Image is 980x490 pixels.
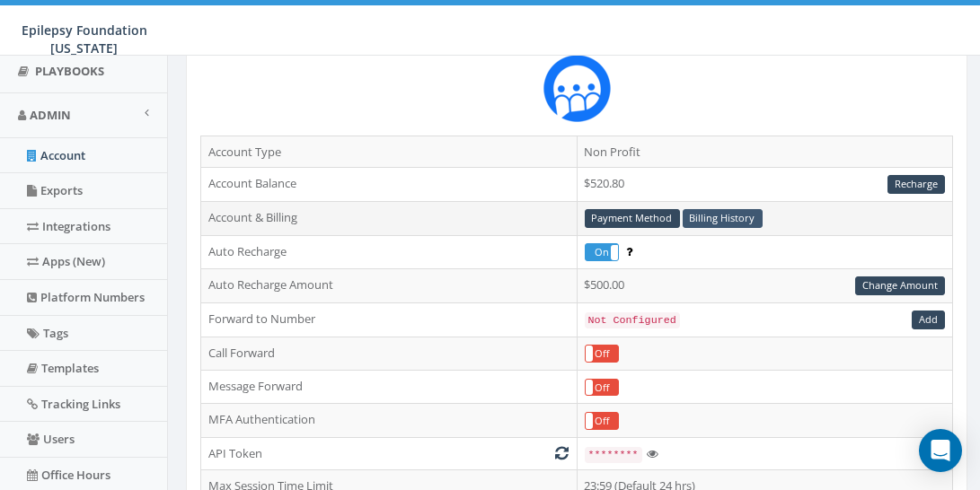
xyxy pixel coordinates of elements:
[577,268,953,302] td: $500.00
[201,268,578,302] td: Auto Recharge Amount
[201,168,578,202] td: Account Balance
[585,312,680,328] code: Not Configured
[201,337,578,370] td: Call Forward
[586,346,619,362] label: Off
[586,244,619,260] label: On
[201,136,578,168] td: Account Type
[887,175,945,194] a: Recharge
[855,276,945,295] a: Change Amount
[626,243,632,259] span: Enable to prevent campaign failure.
[585,243,620,261] div: OnOff
[22,22,147,57] span: Epilepsy Foundation [US_STATE]
[577,136,953,168] td: Non Profit
[201,437,578,470] td: API Token
[543,55,611,122] img: Rally_Corp_Icon.png
[585,379,620,397] div: OnOff
[585,209,680,228] a: Payment Method
[201,235,578,268] td: Auto Recharge
[35,63,104,79] span: Playbooks
[585,345,620,363] div: OnOff
[577,168,953,202] td: $520.80
[585,412,620,430] div: OnOff
[556,447,569,459] i: Generate New Token
[586,380,619,396] label: Off
[586,413,619,429] label: Off
[201,370,578,403] td: Message Forward
[201,302,578,337] td: Forward to Number
[201,201,578,235] td: Account & Billing
[683,209,763,228] a: Billing History
[201,404,578,437] td: MFA Authentication
[30,107,71,123] span: Admin
[919,429,962,472] div: Open Intercom Messenger
[912,311,945,329] a: Add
